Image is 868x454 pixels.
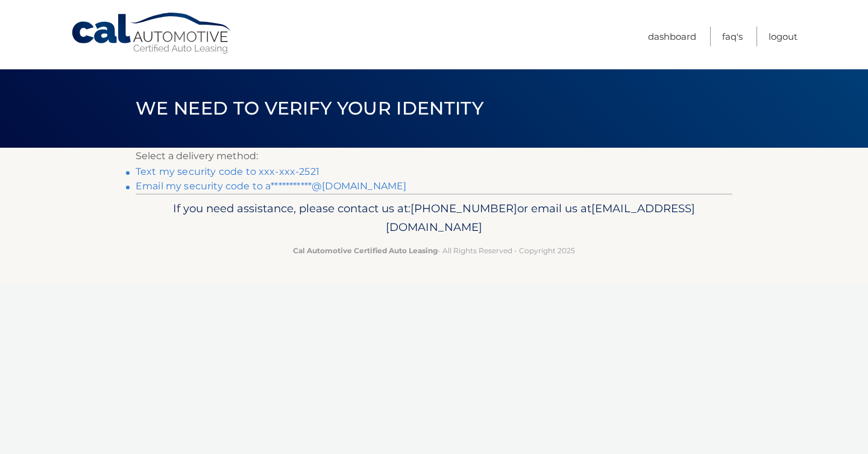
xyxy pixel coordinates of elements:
a: FAQ's [722,27,743,46]
a: Logout [769,27,797,46]
strong: Cal Automotive Certified Auto Leasing [293,246,438,255]
a: Cal Automotive [71,12,233,55]
p: If you need assistance, please contact us at: or email us at [143,199,725,238]
a: Dashboard [648,27,696,46]
p: - All Rights Reserved - Copyright 2025 [143,244,725,257]
span: [PHONE_NUMBER] [410,201,517,215]
a: Text my security code to xxx-xxx-2521 [136,166,319,177]
p: Select a delivery method: [136,148,732,165]
span: We need to verify your identity [136,97,483,119]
